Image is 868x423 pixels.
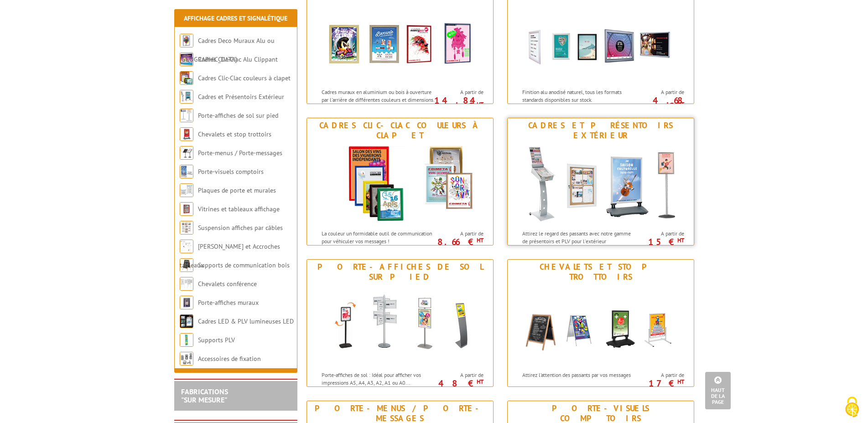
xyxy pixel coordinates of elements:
[180,277,193,291] img: Chevalets conférence
[198,167,264,176] a: Porte-visuels comptoirs
[198,280,257,288] a: Chevalets conférence
[198,111,278,120] a: Porte-affiches de sol sur pied
[198,55,278,63] a: Cadres Clic-Clac Alu Clippant
[638,230,684,237] span: A partir de
[510,262,691,282] div: Chevalets et stop trottoirs
[316,1,484,84] img: Cadres Deco Muraux Alu ou Bois
[198,205,280,213] a: Vitrines et tableaux affichage
[633,98,684,109] p: 4.68 €
[180,352,193,366] img: Accessoires de fixation
[522,371,635,379] p: Attirez l’attention des passants par vos messages
[180,183,193,197] img: Plaques de porte et murales
[638,89,684,96] span: A partir de
[198,149,282,157] a: Porte-menus / Porte-messages
[638,371,684,379] span: A partir de
[522,230,635,245] p: Attirez le regard des passants avec notre gamme de présentoirs et PLV pour l'extérieur
[507,259,694,387] a: Chevalets et stop trottoirs Chevalets et stop trottoirs Attirez l’attention des passants par vos ...
[180,71,193,85] img: Cadres Clic-Clac couleurs à clapet
[507,118,694,245] a: Cadres et Présentoirs Extérieur Cadres et Présentoirs Extérieur Attirez le regard des passants av...
[198,186,276,194] a: Plaques de porte et murales
[198,261,290,269] a: Supports de communication bois
[316,143,484,225] img: Cadres Clic-Clac couleurs à clapet
[198,74,291,82] a: Cadres Clic-Clac couleurs à clapet
[198,355,261,363] a: Accessoires de fixation
[316,284,484,366] img: Porte-affiches de sol sur pied
[841,396,863,418] img: Cookies (fenêtre modale)
[477,100,483,108] sup: HT
[309,120,491,141] div: Cadres Clic-Clac couleurs à clapet
[180,146,193,160] img: Porte-menus / Porte-messages
[516,1,685,84] img: Cadres Clic-Clac Alu Clippant
[180,296,193,309] img: Porte-affiches muraux
[198,336,235,344] a: Supports PLV
[322,371,435,386] p: Porte-affiches de sol : Idéal pour afficher vos impressions A5, A4, A3, A2, A1 ou A0...
[432,381,483,386] p: 48 €
[198,298,259,307] a: Porte-affiches muraux
[181,387,228,404] a: FABRICATIONS"Sur Mesure"
[307,259,494,387] a: Porte-affiches de sol sur pied Porte-affiches de sol sur pied Porte-affiches de sol : Idéal pour ...
[184,14,287,22] a: Affichage Cadres et Signalétique
[705,372,731,409] a: Haut de la page
[477,378,483,386] sup: HT
[198,317,294,325] a: Cadres LED & PLV lumineuses LED
[307,118,494,245] a: Cadres Clic-Clac couleurs à clapet Cadres Clic-Clac couleurs à clapet La couleur un formidable ou...
[198,130,271,138] a: Chevalets et stop trottoirs
[516,284,685,366] img: Chevalets et stop trottoirs
[437,89,483,96] span: A partir de
[180,165,193,178] img: Porte-visuels comptoirs
[322,230,435,245] p: La couleur un formidable outil de communication pour véhiculer vos messages !
[432,239,483,245] p: 8.66 €
[677,378,684,386] sup: HT
[522,88,635,104] p: Finition alu anodisé naturel, tous les formats standards disponibles sur stock.
[180,242,280,269] a: [PERSON_NAME] et Accroches tableaux
[322,88,435,120] p: Cadres muraux en aluminium ou bois à ouverture par l'arrière de différentes couleurs et dimension...
[180,37,275,63] a: Cadres Deco Muraux Alu ou [GEOGRAPHIC_DATA]
[633,239,684,245] p: 15 €
[180,240,193,253] img: Cimaises et Accroches tableaux
[198,93,284,101] a: Cadres et Présentoirs Extérieur
[510,120,691,141] div: Cadres et Présentoirs Extérieur
[180,314,193,328] img: Cadres LED & PLV lumineuses LED
[180,90,193,104] img: Cadres et Présentoirs Extérieur
[432,98,483,109] p: 14.84 €
[437,230,483,237] span: A partir de
[198,224,283,232] a: Suspension affiches par câbles
[477,236,483,244] sup: HT
[437,371,483,379] span: A partir de
[677,100,684,108] sup: HT
[516,143,685,225] img: Cadres et Présentoirs Extérieur
[180,109,193,122] img: Porte-affiches de sol sur pied
[309,262,491,282] div: Porte-affiches de sol sur pied
[180,34,193,47] img: Cadres Deco Muraux Alu ou Bois
[836,392,868,423] button: Cookies (fenêtre modale)
[180,202,193,216] img: Vitrines et tableaux affichage
[677,236,684,244] sup: HT
[180,333,193,347] img: Supports PLV
[180,127,193,141] img: Chevalets et stop trottoirs
[633,381,684,386] p: 17 €
[180,221,193,235] img: Suspension affiches par câbles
